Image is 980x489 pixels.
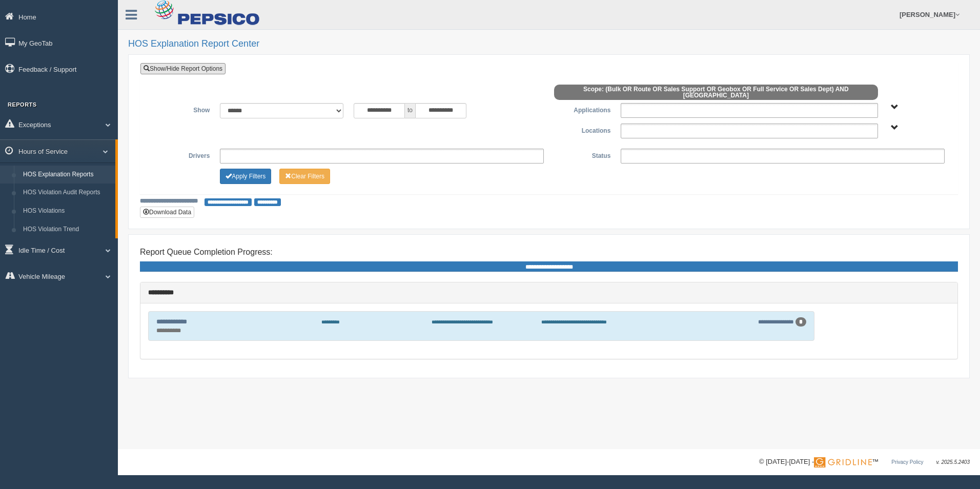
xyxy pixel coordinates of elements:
[759,457,970,467] div: © [DATE]-[DATE] - ™
[148,149,215,161] label: Drivers
[936,459,970,465] span: v. 2025.5.2403
[128,39,970,49] h2: HOS Explanation Report Center
[18,202,115,220] a: HOS Violations
[140,207,194,218] button: Download Data
[18,220,115,239] a: HOS Violation Trend
[891,459,923,465] a: Privacy Policy
[18,166,115,184] a: HOS Explanation Reports
[549,103,616,115] label: Applications
[140,248,958,257] h4: Report Queue Completion Progress:
[140,63,226,74] a: Show/Hide Report Options
[279,169,330,184] button: Change Filter Options
[549,149,616,161] label: Status
[814,457,872,467] img: Gridline
[220,169,271,184] button: Change Filter Options
[405,103,415,118] span: to
[18,184,115,202] a: HOS Violation Audit Reports
[554,85,878,100] span: Scope: (Bulk OR Route OR Sales Support OR Geobox OR Full Service OR Sales Dept) AND [GEOGRAPHIC_D...
[148,103,215,115] label: Show
[549,124,616,136] label: Locations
